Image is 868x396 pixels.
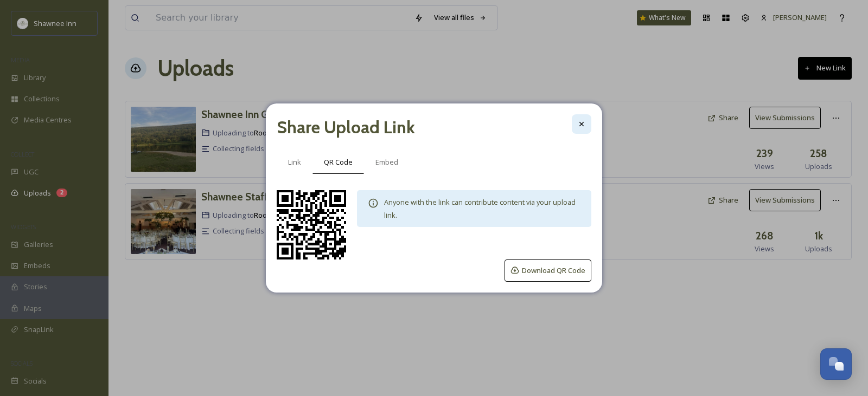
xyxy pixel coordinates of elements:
[375,157,398,167] span: Embed
[324,157,353,167] span: QR Code
[820,348,852,380] button: Open Chat
[288,157,301,167] span: Link
[277,114,415,140] h2: Share Upload Link
[505,259,591,282] button: Download QR Code
[384,197,576,220] span: Anyone with the link can contribute content via your upload link.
